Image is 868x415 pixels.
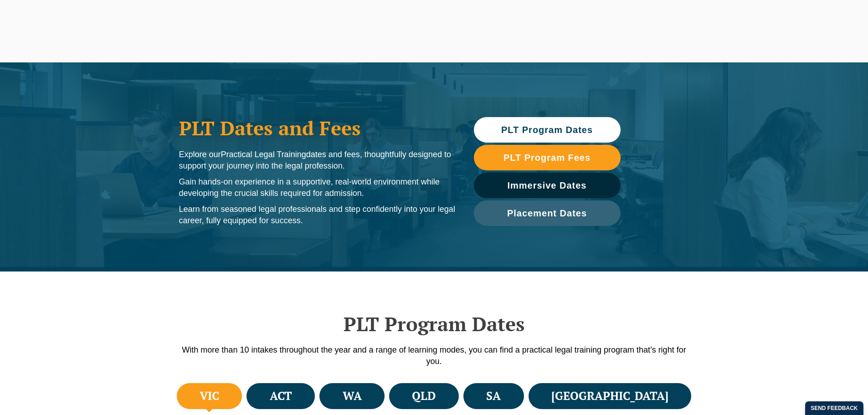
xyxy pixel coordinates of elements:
[221,150,306,159] span: Practical Legal Training
[175,344,694,367] p: With more than 10 intakes throughout the year and a range of learning modes, you can find a pract...
[486,389,501,404] h4: SA
[270,389,292,404] h4: ACT
[503,153,591,162] span: PLT Program Fees
[179,117,456,139] h1: PLT Dates and Fees
[508,181,587,190] span: Immersive Dates
[474,117,621,143] a: PLT Program Dates
[200,389,219,404] h4: VIC
[551,389,668,404] h4: [GEOGRAPHIC_DATA]
[474,145,621,170] a: PLT Program Fees
[179,176,456,199] p: Gain hands-on experience in a supportive, real-world environment while developing the crucial ski...
[474,173,621,198] a: Immersive Dates
[501,125,593,134] span: PLT Program Dates
[412,389,436,404] h4: QLD
[343,389,362,404] h4: WA
[474,200,621,226] a: Placement Dates
[179,204,456,226] p: Learn from seasoned legal professionals and step confidently into your legal career, fully equipp...
[179,149,456,172] p: Explore our dates and fees, thoughtfully designed to support your journey into the legal profession.
[175,313,694,335] h2: PLT Program Dates
[507,209,587,218] span: Placement Dates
